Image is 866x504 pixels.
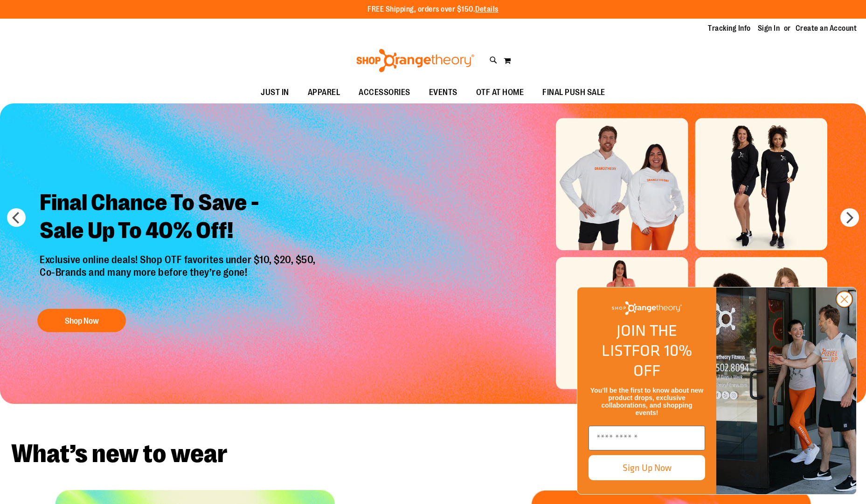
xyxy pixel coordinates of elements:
span: FOR 10% OFF [631,339,692,382]
img: Shop Orangetheory [355,49,476,72]
div: FLYOUT Form [568,278,866,504]
a: OTF AT HOME [467,82,533,103]
p: FREE Shipping, orders over $150. [367,4,499,15]
a: Create an Account [796,23,857,34]
p: Exclusive online deals! Shop OTF favorites under $10, $20, $50, Co-Brands and many more before th... [33,254,325,300]
span: FINAL PUSH SALE [542,82,605,103]
button: Sign Up Now [589,455,705,480]
button: Shop Now [37,309,126,332]
a: JUST IN [251,82,298,103]
a: FINAL PUSH SALE [533,82,615,103]
span: JOIN THE LIST [602,319,677,362]
img: Shop Orangtheory [716,287,856,494]
input: Enter email [589,426,705,450]
button: next [840,208,859,227]
span: APPAREL [308,82,340,103]
h2: What’s new to wear [11,441,855,467]
button: prev [7,208,26,227]
a: ACCESSORIES [349,82,420,103]
span: You’ll be the first to know about new product drops, exclusive collaborations, and shopping events! [590,387,703,416]
a: Details [475,5,499,14]
a: APPAREL [298,82,350,103]
span: EVENTS [429,82,457,103]
span: ACCESSORIES [359,82,410,103]
h2: Final Chance To Save - Sale Up To 40% Off! [33,182,325,254]
span: JUST IN [261,82,289,103]
button: Close dialog [836,291,853,308]
a: Final Chance To Save -Sale Up To 40% Off! Exclusive online deals! Shop OTF favorites under $10, $... [33,182,325,337]
a: Sign In [758,23,780,34]
a: EVENTS [420,82,467,103]
a: Tracking Info [708,23,751,34]
span: OTF AT HOME [476,82,524,103]
img: Shop Orangetheory [612,301,682,315]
